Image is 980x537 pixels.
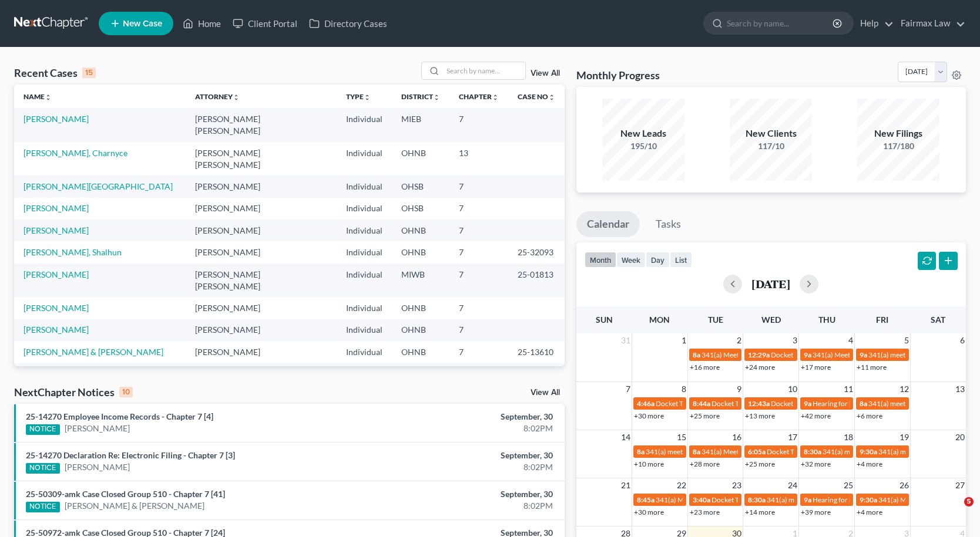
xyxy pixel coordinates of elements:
span: 9a [804,495,811,504]
span: 17 [787,430,798,444]
span: 341(a) Meeting for [PERSON_NAME] [702,350,815,359]
i: unfold_more [548,94,555,101]
td: Individual [337,198,392,219]
div: 117/10 [730,140,812,152]
a: +14 more [745,508,775,516]
h3: Monthly Progress [576,68,660,82]
a: Directory Cases [303,13,393,34]
span: 21 [620,478,632,492]
td: 7 [449,363,508,397]
i: unfold_more [364,94,371,101]
button: month [585,252,616,268]
span: 5 [903,333,910,347]
span: 3 [791,333,798,347]
a: +11 more [857,363,887,371]
span: 341(a) Meeting for [PERSON_NAME] [656,495,770,504]
span: 25 [843,478,854,492]
div: NOTICE [26,424,60,435]
h2: [DATE] [751,278,790,290]
input: Search by name... [727,12,834,34]
div: 10 [119,387,133,397]
a: [PERSON_NAME] [65,423,130,434]
a: +17 more [801,363,831,371]
span: 14 [620,430,632,444]
div: 195/10 [602,140,684,152]
iframe: Intercom live chat [940,497,968,525]
td: MIEB [392,108,449,141]
td: 7 [449,198,508,219]
span: Docket Text: for [PERSON_NAME] [771,350,876,359]
span: 19 [898,430,910,444]
span: 12:29a [748,350,770,359]
span: 4:46a [637,399,655,408]
div: NOTICE [26,463,60,474]
span: 5 [964,497,974,506]
a: Client Portal [227,13,303,34]
span: Mon [649,315,670,325]
td: OHNB [392,142,449,175]
span: 3:40a [693,495,710,504]
a: +16 more [690,363,720,371]
td: OHNB [392,297,449,319]
a: +23 more [690,508,720,516]
a: +24 more [745,363,775,371]
span: 9 [736,382,743,396]
div: September, 30 [385,411,553,423]
i: unfold_more [433,94,440,101]
td: Individual [337,175,392,197]
span: 6 [959,333,966,347]
a: Chapterunfold_more [459,92,499,101]
span: 8:30a [748,495,766,504]
span: 11 [843,382,854,396]
td: Individual [337,219,392,241]
a: [PERSON_NAME] [24,225,89,235]
a: Attorneyunfold_more [195,92,240,101]
td: Individual [337,363,392,397]
td: OHNB [392,363,449,397]
a: [PERSON_NAME] [24,325,89,335]
a: 25-14270 Employee Income Records - Chapter 7 [4] [26,411,213,421]
a: [PERSON_NAME] [24,203,89,213]
span: 15 [676,430,687,444]
td: MIWB [392,264,449,297]
span: Sat [931,315,945,325]
span: 341(a) Meeting for [PERSON_NAME] [702,447,815,456]
span: 24 [787,478,798,492]
a: +25 more [745,460,775,468]
span: 23 [731,478,743,492]
a: [PERSON_NAME] & [PERSON_NAME] [24,347,163,357]
td: Individual [337,241,392,263]
span: 7 [625,382,632,396]
span: 6:05a [748,447,766,456]
span: 1 [680,333,687,347]
span: 8a [693,447,700,456]
span: 9:30a [860,447,877,456]
div: New Leads [602,127,684,140]
td: 25-13610 [508,341,565,363]
span: 8:30a [804,447,821,456]
div: New Filings [857,127,939,140]
td: 25-32093 [508,241,565,263]
a: View All [531,69,560,77]
i: unfold_more [492,94,499,101]
a: +30 more [634,508,664,516]
a: +4 more [857,508,882,516]
span: 9a [804,350,811,359]
td: Individual [337,108,392,141]
span: 8a [693,350,700,359]
td: [PERSON_NAME] [186,219,337,241]
span: 8:45a [637,495,655,504]
span: Docket Text: for [PERSON_NAME] [656,399,761,408]
a: [PERSON_NAME] [65,461,130,473]
td: [PERSON_NAME] [PERSON_NAME] [186,142,337,175]
a: Home [177,13,227,34]
span: Docket Text: for [PERSON_NAME] [771,399,876,408]
span: 8 [680,382,687,396]
div: Recent Cases [14,66,96,80]
a: Districtunfold_more [401,92,440,101]
span: Docket Text: for [PERSON_NAME] [711,399,817,408]
td: 13 [449,142,508,175]
td: Individual [337,341,392,363]
a: 25-50309-amk Case Closed Group 510 - Chapter 7 [41] [26,489,225,499]
button: week [616,252,646,268]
